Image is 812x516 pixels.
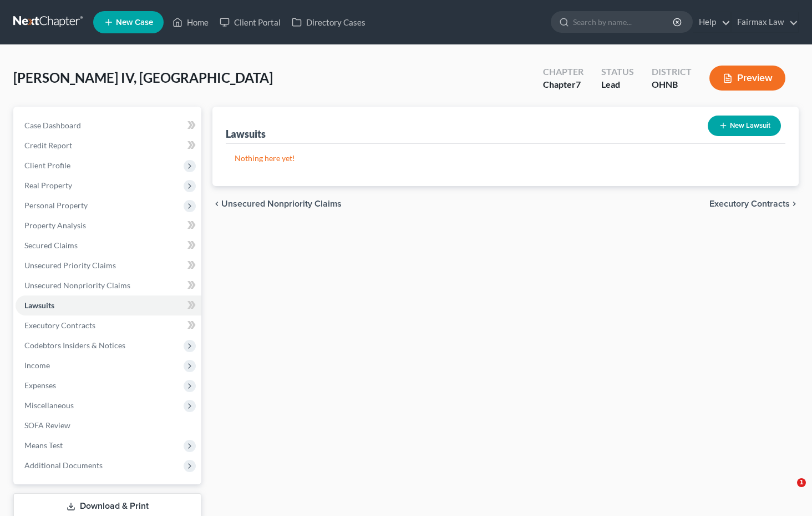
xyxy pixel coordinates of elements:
div: Lawsuits [226,127,266,141]
div: Status [601,66,634,78]
button: Preview [709,66,785,91]
div: District [652,66,692,78]
a: Client Portal [214,12,286,32]
span: Real Property [24,181,72,190]
div: OHNB [652,78,692,91]
span: Income [24,360,50,370]
a: Credit Report [16,136,201,156]
a: Help [693,12,730,32]
span: Executory Contracts [709,199,790,208]
a: Unsecured Priority Claims [16,256,201,275]
span: Codebtors Insiders & Notices [24,340,125,350]
span: Property Analysis [24,221,86,230]
button: New Lawsuit [708,116,781,136]
button: Executory Contracts chevron_right [709,199,799,208]
span: New Case [116,18,153,27]
span: Means Test [24,440,63,450]
a: Fairmax Law [732,12,798,32]
a: Executory Contracts [16,315,201,335]
span: 7 [576,79,581,89]
span: Case Dashboard [24,121,81,130]
div: Lead [601,78,634,91]
a: Directory Cases [286,12,371,32]
span: Miscellaneous [24,400,74,410]
span: Expenses [24,380,56,390]
span: Credit Report [24,141,72,150]
div: Chapter [543,78,583,91]
span: Unsecured Priority Claims [24,260,116,270]
span: Unsecured Nonpriority Claims [24,280,130,290]
a: Case Dashboard [16,116,201,136]
a: Property Analysis [16,216,201,236]
span: Unsecured Nonpriority Claims [221,199,342,208]
i: chevron_right [790,199,799,208]
a: Unsecured Nonpriority Claims [16,275,201,295]
p: Nothing here yet! [235,153,777,164]
i: chevron_left [212,199,221,208]
span: [PERSON_NAME] IV, [GEOGRAPHIC_DATA] [13,69,273,86]
span: Personal Property [24,201,88,210]
a: SOFA Review [16,415,201,435]
a: Home [167,12,214,32]
span: Secured Claims [24,241,78,250]
input: Search by name... [573,12,674,32]
span: Executory Contracts [24,320,95,330]
span: 1 [797,478,806,487]
div: Chapter [543,66,583,78]
a: Lawsuits [16,295,201,315]
span: Client Profile [24,161,70,170]
button: chevron_left Unsecured Nonpriority Claims [212,199,342,208]
span: Additional Documents [24,460,103,470]
a: Secured Claims [16,236,201,256]
span: SOFA Review [24,420,70,430]
iframe: Intercom live chat [774,478,801,505]
span: Lawsuits [24,300,54,310]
